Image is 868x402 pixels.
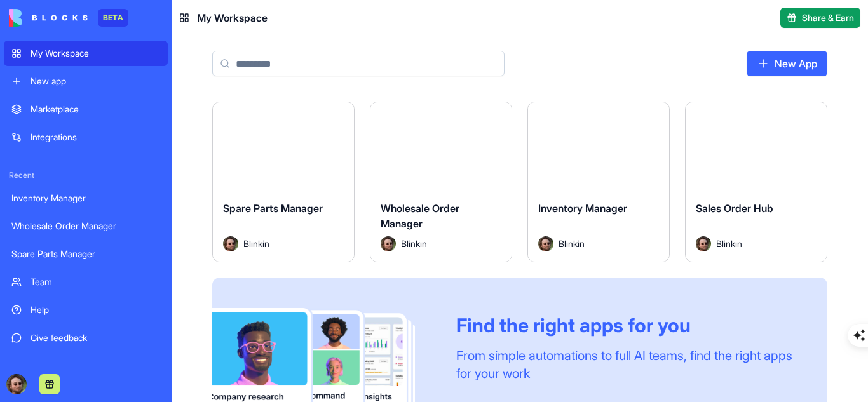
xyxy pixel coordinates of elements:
[31,276,160,288] div: Team
[696,236,711,251] img: Avatar
[381,236,396,251] img: Avatar
[538,202,627,215] span: Inventory Manager
[456,314,797,337] div: Find the right apps for you
[9,9,88,27] img: logo
[4,297,168,323] a: Help
[4,69,168,94] a: New app
[197,10,268,25] span: My Workspace
[11,220,160,232] div: Wholesale Order Manager
[527,102,670,262] a: Inventory ManagerAvatarBlinkin
[4,124,168,150] a: Integrations
[4,241,168,267] a: Spare Parts Manager
[31,47,160,60] div: My Workspace
[11,192,160,204] div: Inventory Manager
[31,304,160,316] div: Help
[4,353,168,379] a: Get Started
[31,103,160,116] div: Marketplace
[4,41,168,66] a: My Workspace
[370,102,512,262] a: Wholesale Order ManagerAvatarBlinkin
[31,131,160,144] div: Integrations
[538,236,553,251] img: Avatar
[6,374,27,394] img: ACg8ocLOzJOMfx9isZ1m78W96V-9B_-F0ZO2mgTmhXa4GGAzbULkhUdz=s96-c
[381,202,459,230] span: Wholesale Order Manager
[747,51,827,76] a: New App
[243,237,269,250] span: Blinkin
[31,359,160,372] div: Get Started
[401,237,427,250] span: Blinkin
[4,269,168,295] a: Team
[98,9,128,27] div: BETA
[9,9,128,27] a: BETA
[685,102,827,262] a: Sales Order HubAvatarBlinkin
[4,325,168,351] a: Give feedback
[559,237,585,250] span: Blinkin
[212,102,355,262] a: Spare Parts ManagerAvatarBlinkin
[716,237,742,250] span: Blinkin
[780,8,860,28] button: Share & Earn
[31,75,160,88] div: New app
[223,236,238,251] img: Avatar
[456,347,797,382] div: From simple automations to full AI teams, find the right apps for your work
[4,170,168,180] span: Recent
[31,332,160,344] div: Give feedback
[4,213,168,239] a: Wholesale Order Manager
[4,185,168,211] a: Inventory Manager
[223,202,323,215] span: Spare Parts Manager
[802,11,854,24] span: Share & Earn
[4,97,168,122] a: Marketplace
[11,248,160,260] div: Spare Parts Manager
[696,202,773,215] span: Sales Order Hub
